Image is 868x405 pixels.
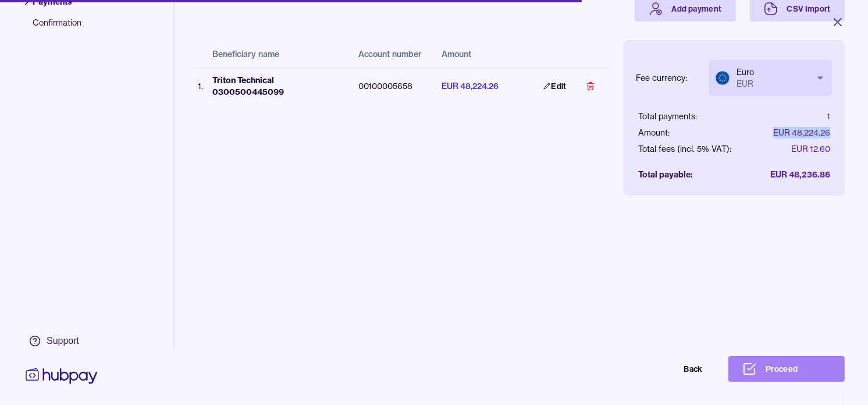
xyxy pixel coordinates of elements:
td: EUR 48,224.26 [433,68,520,104]
div: Total payable: [638,169,693,180]
button: Close [817,9,859,35]
div: Fee currency: [636,72,687,84]
span: Confirmation [33,17,81,38]
div: Total fees (incl. 5% VAT): [638,143,731,155]
button: Back [600,356,717,382]
button: Proceed [728,356,845,382]
div: Support [47,335,79,347]
th: Amount [433,40,520,68]
td: 00100005658 [349,68,433,104]
div: EUR 48,224.26 [773,127,830,138]
a: Edit [529,73,581,99]
a: Support [23,329,100,353]
th: Beneficiary name [203,40,349,68]
div: Amount: [638,127,670,138]
th: Account number [349,40,433,68]
div: EUR 12.60 [791,143,830,155]
div: Total payments: [638,111,697,122]
td: Triton Technical 0300500445099 [203,68,349,104]
div: 1 [827,111,830,122]
div: EUR 48,236.86 [770,169,830,180]
td: 1 . [198,68,203,104]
